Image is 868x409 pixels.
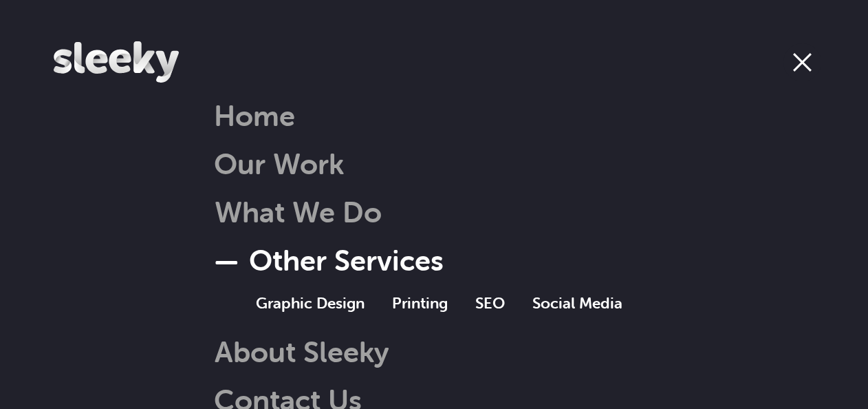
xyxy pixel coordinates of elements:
[256,293,365,313] a: Graphic Design
[54,41,179,83] img: Sleeky Web Design Newcastle
[392,293,448,313] a: Printing
[180,334,389,369] a: About Sleeky
[180,194,382,229] a: What We Do
[532,293,622,313] a: Social Media
[214,146,344,181] a: Our Work
[475,293,505,313] a: SEO
[214,242,444,277] a: Other Services
[214,98,295,133] a: Home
